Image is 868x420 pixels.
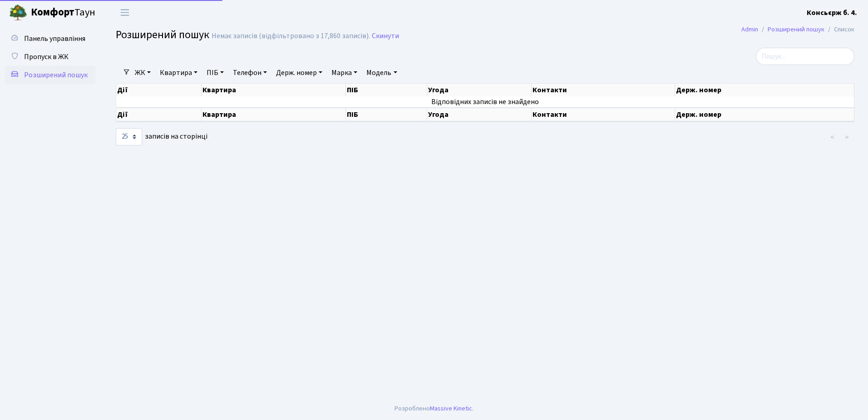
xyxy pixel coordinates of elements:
[346,108,427,121] th: ПІБ
[116,27,209,43] span: Розширений пошук
[372,32,399,40] a: Скинути
[328,65,361,80] a: Марка
[116,128,207,145] label: записів на сторінці
[768,25,824,34] a: Розширений пошук
[31,5,95,20] span: Таун
[156,65,201,80] a: Квартира
[427,108,532,121] th: Угода
[202,84,346,96] th: Квартира
[430,404,472,413] a: Massive Kinetic
[116,84,202,96] th: Дії
[131,65,154,80] a: ЖК
[363,65,400,80] a: Модель
[395,404,473,414] div: Розроблено .
[807,7,857,18] a: Консьєрж б. 4.
[24,70,88,80] span: Розширений пошук
[5,30,95,48] a: Панель управління
[807,8,857,18] b: Консьєрж б. 4.
[675,84,854,96] th: Держ. номер
[5,48,95,66] a: Пропуск в ЖК
[202,108,346,121] th: Квартира
[116,128,142,145] select: записів на сторінці
[5,66,95,84] a: Розширений пошук
[9,4,27,22] img: logo.png
[212,32,370,40] div: Немає записів (відфільтровано з 17,860 записів).
[116,108,202,121] th: Дії
[113,5,136,20] button: Переключити навігацію
[741,25,758,34] a: Admin
[427,84,532,96] th: Угода
[116,96,854,107] td: Відповідних записів не знайдено
[31,5,74,20] b: Комфорт
[24,52,69,62] span: Пропуск в ЖК
[203,65,227,80] a: ПІБ
[229,65,271,80] a: Телефон
[24,34,85,44] span: Панель управління
[756,48,854,65] input: Пошук...
[532,84,675,96] th: Контакти
[824,25,854,35] li: Список
[346,84,427,96] th: ПІБ
[532,108,675,121] th: Контакти
[272,65,326,80] a: Держ. номер
[675,108,854,121] th: Держ. номер
[728,20,868,39] nav: breadcrumb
